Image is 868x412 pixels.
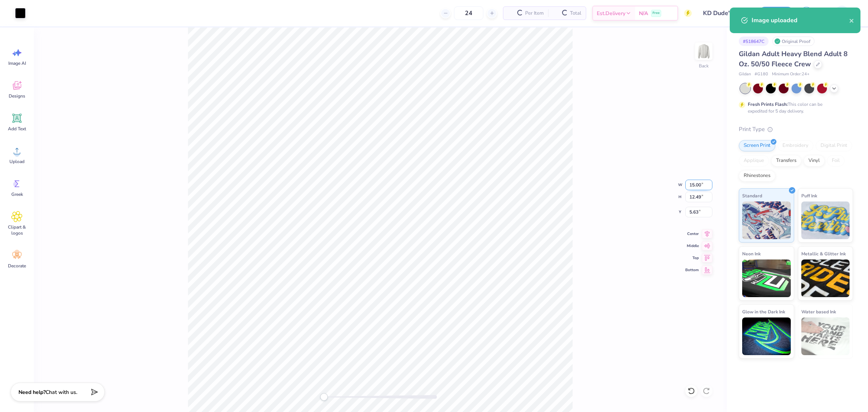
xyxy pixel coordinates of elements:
span: Standard [742,192,762,200]
span: Est. Delivery [597,9,625,17]
button: close [849,16,854,25]
img: Back [696,44,711,59]
span: Metallic & Glitter Ink [801,250,846,258]
div: Rhinestones [739,170,775,182]
span: Neon Ink [742,250,761,258]
span: Clipart & logos [5,224,29,236]
span: Middle [685,243,699,249]
div: Foil [827,155,845,166]
span: Puff Ink [801,192,817,200]
input: – – [454,6,483,20]
div: Embroidery [778,140,813,151]
span: Free [653,11,660,16]
input: Untitled Design [697,6,753,21]
div: Original Proof [772,37,815,46]
img: Standard [742,201,791,239]
div: This color can be expedited for 5 day delivery. [748,101,840,114]
span: Image AI [8,60,26,66]
div: Back [699,63,709,69]
span: Decorate [8,263,26,269]
span: Greek [11,191,23,197]
span: Total [570,9,581,17]
span: Gildan [739,71,751,78]
div: Accessibility label [320,393,328,401]
div: # 518647C [739,37,769,46]
span: # G180 [755,71,768,78]
span: Glow in the Dark Ink [742,308,785,316]
span: N/A [639,9,648,17]
img: Neon Ink [742,259,791,297]
div: Digital Print [816,140,852,151]
div: Print Type [739,125,853,134]
img: Water based Ink [801,317,850,355]
img: Puff Ink [801,201,850,239]
div: Applique [739,155,769,166]
span: Top [685,255,699,261]
span: Per Item [525,9,544,17]
span: Bottom [685,267,699,273]
img: Metallic & Glitter Ink [801,259,850,297]
a: JM [822,6,853,21]
span: Chat with us. [46,389,77,396]
img: John Michael Binayas [834,6,850,21]
div: Vinyl [804,155,825,166]
img: Glow in the Dark Ink [742,317,791,355]
span: Water based Ink [801,308,836,316]
span: Center [685,231,699,237]
strong: Need help? [18,389,46,396]
span: Add Text [8,126,26,132]
span: Gildan Adult Heavy Blend Adult 8 Oz. 50/50 Fleece Crew [739,49,848,69]
span: Designs [9,93,25,99]
span: Minimum Order: 24 + [772,71,810,78]
div: Screen Print [739,140,775,151]
div: Image uploaded [752,16,849,25]
div: Transfers [771,155,801,166]
span: Upload [9,159,24,165]
strong: Fresh Prints Flash: [748,101,788,107]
